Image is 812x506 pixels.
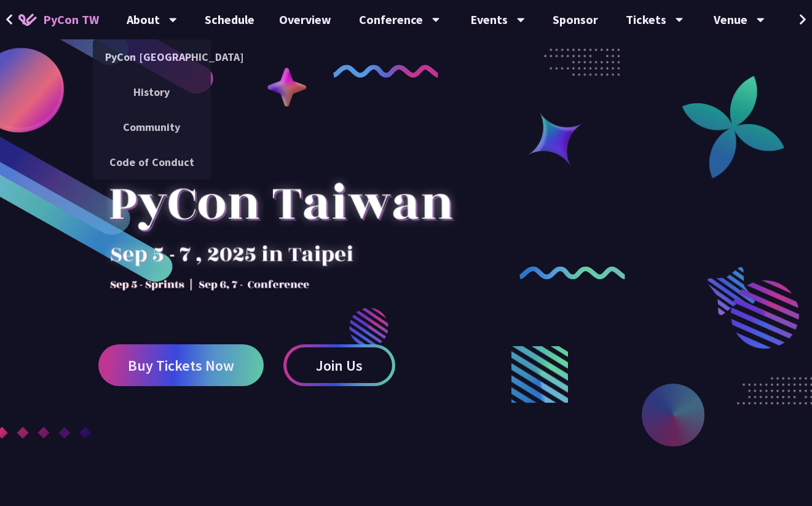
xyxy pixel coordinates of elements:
span: Join Us [316,358,363,373]
a: PyCon [GEOGRAPHIC_DATA] [93,42,211,71]
a: Code of Conduct [93,148,211,176]
img: curly-1.ebdbada.png [333,65,439,77]
span: Buy Tickets Now [128,358,234,373]
img: Home icon of PyCon TW 2025 [18,14,37,26]
a: Community [93,113,211,141]
a: Join Us [283,344,395,386]
a: History [93,77,211,106]
a: Buy Tickets Now [98,344,264,386]
a: PyCon TW [6,4,111,35]
img: curly-2.e802c9f.png [519,266,625,279]
span: PyCon TW [43,10,99,29]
